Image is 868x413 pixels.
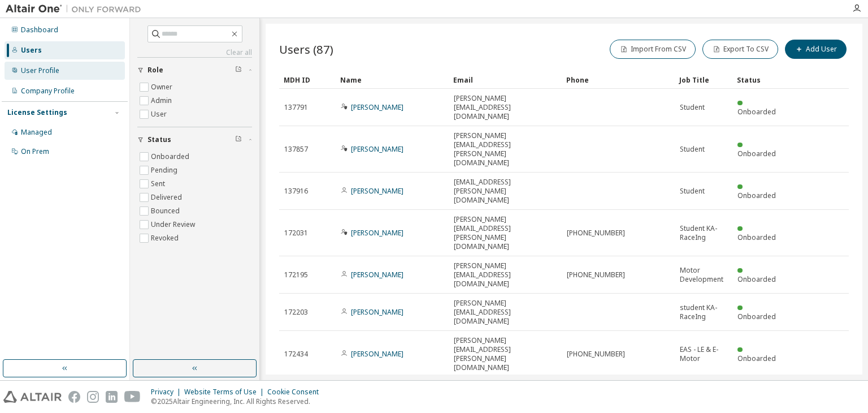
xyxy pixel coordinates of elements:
[124,391,141,403] img: youtube.svg
[68,391,80,403] img: facebook.svg
[21,66,59,75] div: User Profile
[737,149,776,158] span: Onboarded
[737,233,776,242] span: Onboarded
[6,3,147,15] img: Altair One
[151,397,325,406] p: © 2025 Altair Engineering, Inc. All Rights Reserved.
[453,71,557,89] div: Email
[351,102,403,112] a: [PERSON_NAME]
[137,58,252,83] button: Role
[567,350,625,359] span: [PHONE_NUMBER]
[351,270,403,279] a: [PERSON_NAME]
[351,349,403,359] a: [PERSON_NAME]
[680,345,727,363] span: EAS - LE & E-Motor
[454,336,557,372] span: [PERSON_NAME][EMAIL_ADDRESS][PERSON_NAME][DOMAIN_NAME]
[737,191,776,200] span: Onboarded
[284,145,308,154] span: 137857
[7,108,67,117] div: License Settings
[702,40,778,59] button: Export To CSV
[151,177,167,191] label: Sent
[21,87,75,96] div: Company Profile
[235,135,242,144] span: Clear filter
[454,215,557,251] span: [PERSON_NAME][EMAIL_ADDRESS][PERSON_NAME][DOMAIN_NAME]
[137,48,252,57] a: Clear all
[21,147,49,156] div: On Prem
[737,312,776,321] span: Onboarded
[284,270,308,279] span: 172195
[21,46,42,55] div: Users
[151,204,182,218] label: Bounced
[3,391,62,403] img: altair_logo.svg
[454,299,557,326] span: [PERSON_NAME][EMAIL_ADDRESS][DOMAIN_NAME]
[680,187,705,196] span: Student
[87,391,99,403] img: instagram.svg
[680,103,705,112] span: Student
[737,107,776,117] span: Onboarded
[284,71,331,89] div: MDH ID
[147,66,163,75] span: Role
[454,178,557,205] span: [EMAIL_ADDRESS][PERSON_NAME][DOMAIN_NAME]
[151,94,174,107] label: Admin
[284,308,308,317] span: 172203
[566,71,670,89] div: Phone
[284,229,308,238] span: 172031
[151,107,169,121] label: User
[151,80,175,94] label: Owner
[151,388,184,397] div: Privacy
[21,25,58,35] div: Dashboard
[454,261,557,289] span: [PERSON_NAME][EMAIL_ADDRESS][DOMAIN_NAME]
[610,40,696,59] button: Import From CSV
[454,94,557,121] span: [PERSON_NAME][EMAIL_ADDRESS][DOMAIN_NAME]
[151,218,197,231] label: Under Review
[567,270,625,279] span: [PHONE_NUMBER]
[21,128,52,137] div: Managed
[737,274,776,284] span: Onboarded
[351,186,403,196] a: [PERSON_NAME]
[151,164,180,177] label: Pending
[151,231,181,245] label: Revoked
[785,40,847,59] button: Add User
[137,127,252,152] button: Status
[351,228,403,238] a: [PERSON_NAME]
[151,191,184,204] label: Delivered
[279,41,333,57] span: Users (87)
[340,71,444,89] div: Name
[680,266,727,284] span: Motor Development
[284,350,308,359] span: 172434
[106,391,118,403] img: linkedin.svg
[184,388,267,397] div: Website Terms of Use
[680,303,727,321] span: student KA-RaceIng
[351,144,403,154] a: [PERSON_NAME]
[737,354,776,363] span: Onboarded
[267,388,325,397] div: Cookie Consent
[567,229,625,238] span: [PHONE_NUMBER]
[235,66,242,75] span: Clear filter
[284,187,308,196] span: 137916
[147,135,171,144] span: Status
[351,307,403,317] a: [PERSON_NAME]
[679,71,728,89] div: Job Title
[454,131,557,167] span: [PERSON_NAME][EMAIL_ADDRESS][PERSON_NAME][DOMAIN_NAME]
[151,150,192,164] label: Onboarded
[680,224,727,242] span: Student KA-RaceIng
[737,71,784,89] div: Status
[680,145,705,154] span: Student
[284,103,308,112] span: 137791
